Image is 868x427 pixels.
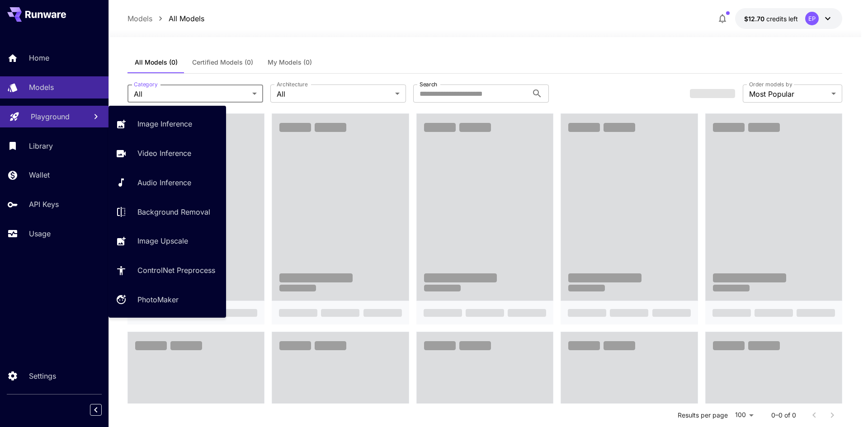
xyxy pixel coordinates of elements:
[127,13,204,24] nav: breadcrumb
[29,371,56,381] p: Settings
[268,58,312,66] span: My Models (0)
[97,402,108,418] div: Collapse sidebar
[108,113,226,135] a: Image Inference
[137,206,210,217] p: Background Removal
[29,141,53,151] p: Library
[108,142,226,164] a: Video Inference
[29,228,51,239] p: Usage
[137,148,191,159] p: Video Inference
[192,58,253,66] span: Certified Models (0)
[134,80,158,88] label: Category
[169,13,204,24] p: All Models
[31,111,70,122] p: Playground
[277,80,307,88] label: Architecture
[135,58,178,66] span: All Models (0)
[420,80,437,88] label: Search
[766,15,798,23] span: credits left
[678,411,728,420] p: Results per page
[137,265,215,276] p: ControlNet Preprocess
[90,404,102,416] button: Collapse sidebar
[108,201,226,223] a: Background Removal
[277,89,392,99] span: All
[29,169,50,180] p: Wallet
[731,408,757,422] div: 100
[137,294,179,305] p: PhotoMaker
[137,118,192,129] p: Image Inference
[29,82,54,93] p: Models
[137,235,188,246] p: Image Upscale
[805,12,819,25] div: EP
[108,172,226,194] a: Audio Inference
[108,289,226,311] a: PhotoMaker
[134,89,249,99] span: All
[127,13,152,24] p: Models
[749,89,828,99] span: Most Popular
[771,411,796,420] p: 0–0 of 0
[29,52,49,63] p: Home
[29,199,59,210] p: API Keys
[108,259,226,282] a: ControlNet Preprocess
[744,15,766,23] span: $12.70
[137,177,191,188] p: Audio Inference
[749,80,792,88] label: Order models by
[108,230,226,252] a: Image Upscale
[735,8,842,29] button: $12.70483
[744,14,798,23] div: $12.70483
